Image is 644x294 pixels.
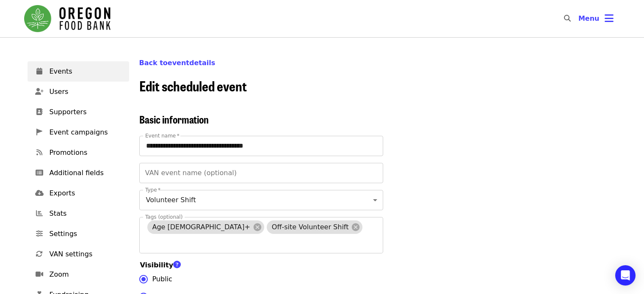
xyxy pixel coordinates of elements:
[28,224,129,244] a: Settings
[572,8,620,29] button: Toggle account menu
[50,87,122,97] span: Users
[36,128,42,136] i: pennant icon
[152,274,172,284] span: Public
[139,112,209,126] span: Basic information
[28,122,129,143] a: Event campaigns
[36,230,43,238] i: sliders-h icon
[267,223,354,231] span: Off-site Volunteer Shift
[28,163,129,183] a: Additional fields
[576,8,583,29] input: Search
[173,260,181,269] i: question-circle icon
[28,264,129,285] a: Zoom
[36,169,43,177] i: list-alt icon
[578,14,600,22] span: Menu
[50,209,122,219] span: Stats
[35,189,44,197] i: cloud-download icon
[145,133,180,138] label: Event name
[145,187,160,192] label: Type
[50,168,122,178] span: Additional fields
[147,223,255,231] span: Age [DEMOGRAPHIC_DATA]+
[50,66,122,77] span: Events
[36,209,43,217] i: chart-bar icon
[50,249,122,259] span: VAN settings
[28,183,129,203] a: Exports
[28,203,129,224] a: Stats
[50,269,122,280] span: Zoom
[139,163,383,183] input: VAN event name (optional)
[24,5,111,32] img: Oregon Food Bank - Home
[50,107,122,117] span: Supporters
[615,265,636,286] div: Open Intercom Messenger
[36,250,43,258] i: sync icon
[36,148,42,157] i: rss icon
[145,214,182,220] label: Tags (optional)
[50,229,122,239] span: Settings
[139,59,216,67] a: Back toeventdetails
[36,67,42,75] i: calendar icon
[50,127,122,137] span: Event campaigns
[139,76,247,96] span: Edit scheduled event
[28,61,129,82] a: Events
[28,244,129,264] a: VAN settings
[36,108,43,116] i: address-book icon
[139,136,383,156] input: Event name
[28,143,129,163] a: Promotions
[50,188,122,198] span: Exports
[267,220,363,234] div: Off-site Volunteer Shift
[50,148,122,158] span: Promotions
[147,220,264,234] div: Age [DEMOGRAPHIC_DATA]+
[564,14,571,22] i: search icon
[139,190,383,210] div: Volunteer Shift
[605,12,614,25] i: bars icon
[140,261,186,269] span: Visibility
[36,270,43,278] i: video icon
[28,82,129,102] a: Users
[28,102,129,122] a: Supporters
[35,88,44,96] i: user-plus icon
